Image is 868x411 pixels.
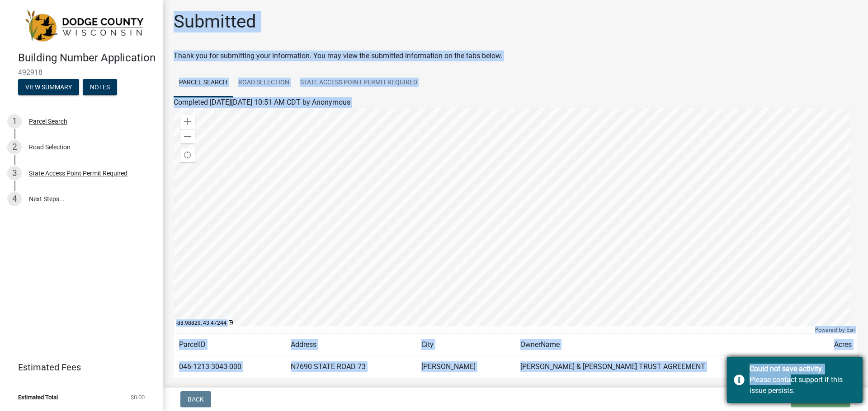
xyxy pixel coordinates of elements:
[515,334,813,356] td: OwnerName
[750,374,856,396] div: Please contact support if this issue persists.
[7,114,22,129] div: 1
[174,356,285,378] td: 046-1213-3043-000
[7,358,148,376] a: Estimated Fees
[295,69,423,97] a: State Access Point Permit Required
[174,98,350,106] span: Completed [DATE][DATE] 10:51 AM CDT by Anonymous
[180,148,195,162] div: Find my location
[7,166,22,180] div: 3
[18,51,156,65] h4: Building Number Application
[180,115,195,129] div: Zoom in
[750,364,856,374] div: Could not save activity.
[7,192,22,206] div: 4
[18,394,58,400] span: Estimated Total
[83,79,117,95] button: Notes
[174,11,256,32] h1: Submitted
[233,69,295,97] a: Road Selection
[285,334,416,356] td: Address
[813,326,857,333] div: Powered by
[813,356,858,378] td: 3.500
[285,356,416,378] td: N7690 STATE ROAD 73
[18,68,145,77] span: 492918
[18,84,79,91] wm-modal-confirm: Summary
[515,356,813,378] td: [PERSON_NAME] & [PERSON_NAME] TRUST AGREEMENT
[174,51,857,61] div: Thank you for submitting your information. You may view the submitted information on the tabs below.
[846,327,855,333] a: Esri
[174,69,233,97] a: Parcel Search
[174,334,285,356] td: ParcelID
[18,9,148,42] img: Dodge County, Wisconsin
[416,356,515,378] td: [PERSON_NAME]
[813,334,858,356] td: Acres
[29,118,67,125] div: Parcel Search
[188,396,204,403] span: Back
[7,140,22,154] div: 2
[180,129,195,143] div: Zoom out
[416,334,515,356] td: City
[180,391,211,407] button: Back
[18,79,79,95] button: View Summary
[83,84,117,91] wm-modal-confirm: Notes
[29,170,127,176] div: State Access Point Permit Required
[131,394,145,400] span: $0.00
[29,144,71,150] div: Road Selection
